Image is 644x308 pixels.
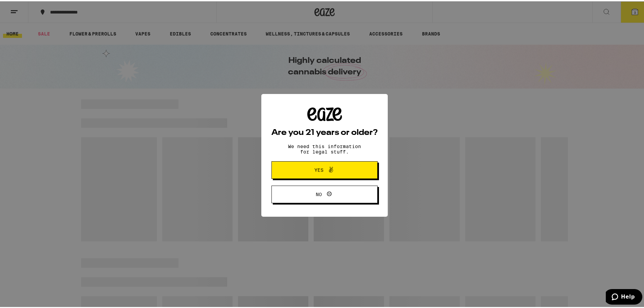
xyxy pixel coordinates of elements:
button: Redirect to URL [0,0,369,49]
span: Yes [314,166,324,171]
button: Yes [271,160,378,177]
iframe: Opens a widget where you can find more information [606,288,642,305]
h2: Are you 21 years or older? [271,127,378,136]
button: No [271,184,378,202]
span: No [316,191,322,195]
p: We need this information for legal stuff. [282,142,367,153]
